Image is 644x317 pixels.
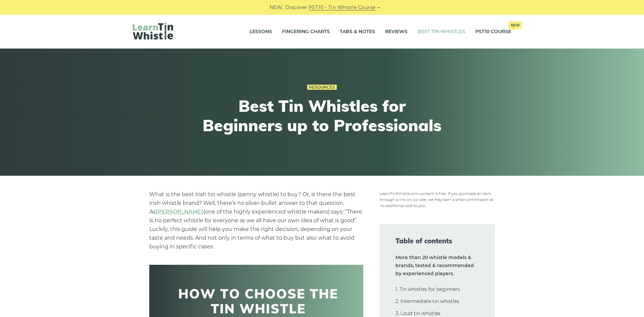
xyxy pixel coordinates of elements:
[282,23,330,40] a: Fingering Charts
[395,310,440,316] a: 3. Loud tin whistles
[307,85,337,90] a: Resources
[156,209,203,215] a: undefined (opens in a new tab)
[199,96,445,135] h1: Best Tin Whistles for Beginners up to Professionals
[385,23,408,40] a: Reviews
[395,236,479,246] span: Table of contents
[133,22,173,39] img: LearnTinWhistle.com
[340,23,375,40] a: Tabs & Notes
[149,190,363,251] p: What is the best Irish tin whistle (penny whistle) to buy? Or, is there the best Irish whistle br...
[395,286,460,292] a: 1. Tin whistles for beginners
[250,23,272,40] a: Lessons
[395,298,459,304] a: 2. Intermediate tin whistles
[379,190,495,208] img: disclosure
[395,254,474,276] strong: More than 20 whistle models & brands, tested & recommended by experienced players.
[418,23,465,40] a: Best Tin Whistles
[475,23,511,40] a: PST10 CourseNew
[508,21,522,29] span: New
